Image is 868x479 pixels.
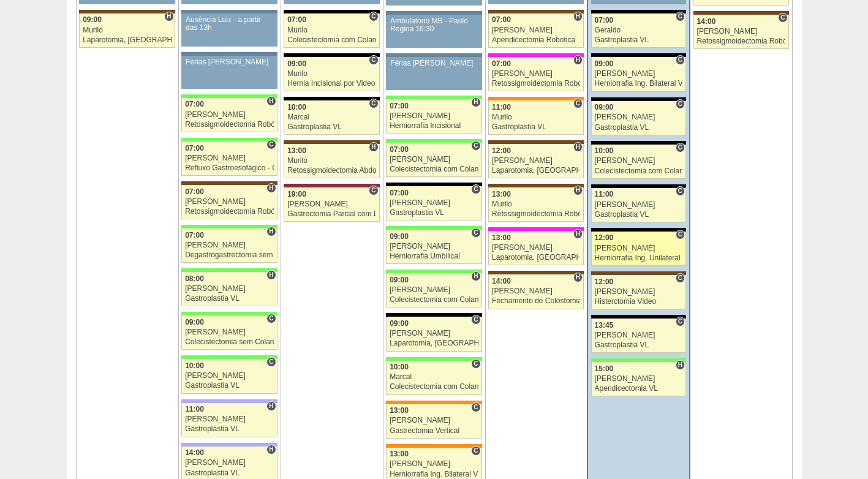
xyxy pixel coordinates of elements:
a: C 09:00 [PERSON_NAME] Laparotomia, [GEOGRAPHIC_DATA], Drenagem, Bridas VL [386,317,481,351]
div: [PERSON_NAME] [390,243,478,251]
span: Consultório [471,359,480,369]
div: [PERSON_NAME] [185,285,274,293]
div: Retossigmoidectomia Robótica [492,210,580,218]
div: Key: Blanc [591,53,686,57]
div: Key: Blanc [591,97,686,101]
div: Gastroplastia VL [595,341,683,349]
a: C 10:00 Marcal Colecistectomia com Colangiografia VL [386,361,481,395]
span: 07:00 [390,102,409,110]
div: Férias [PERSON_NAME] [186,58,273,66]
span: 07:00 [287,15,306,24]
div: Key: Blanc [591,141,686,145]
div: [PERSON_NAME] [287,200,376,208]
a: C 19:00 [PERSON_NAME] Gastrectomia Parcial com Linfadenectomia [284,187,379,222]
a: C 09:00 [PERSON_NAME] Colecistectomia sem Colangiografia VL [181,315,277,350]
span: Consultório [471,184,480,194]
span: 09:00 [595,103,614,111]
div: Key: Pro Matre [488,227,584,231]
a: C 07:00 [PERSON_NAME] Colecistectomia com Colangiografia VL [386,143,481,177]
a: H 13:00 [PERSON_NAME] Laparotomia, [GEOGRAPHIC_DATA], Drenagem, Bridas VL [488,231,584,265]
span: 13:00 [287,146,306,155]
a: C 07:00 Murilo Colecistectomia com Colangiografia VL [284,13,379,48]
span: 09:00 [390,232,409,241]
span: Consultório [573,99,583,108]
span: 09:00 [83,15,102,24]
span: 07:00 [492,59,511,68]
div: Key: Brasil [386,139,481,143]
div: Retossigmoidectomia Abdominal VL [287,167,376,175]
div: [PERSON_NAME] [595,113,683,121]
span: Hospital [369,142,378,152]
span: Consultório [676,230,685,240]
div: Herniorrafia Ing. Bilateral VL [390,470,478,478]
div: Key: Aviso [181,10,277,13]
span: Consultório [676,273,685,283]
div: Herniorrafia Umbilical [390,252,478,260]
div: Key: Brasil [386,226,481,230]
div: Murilo [492,113,580,121]
span: Hospital [266,227,276,236]
div: Gastroplastia VL [595,211,683,219]
div: Key: Blanc [386,313,481,317]
div: [PERSON_NAME] [595,201,683,209]
div: Key: Santa Joana [488,184,584,187]
div: [PERSON_NAME] [492,244,580,252]
a: H 09:00 [PERSON_NAME] Colecistectomia com Colangiografia VL [386,273,481,307]
div: Key: São Luiz - SCS [386,401,481,404]
div: Key: Santa Joana [488,10,584,13]
span: 09:00 [287,59,306,68]
div: Key: Brasil [181,312,277,315]
div: Retossigmoidectomia Robótica [185,121,274,129]
div: [PERSON_NAME] [492,157,580,165]
span: Consultório [266,357,276,367]
div: Key: Brasil [181,225,277,228]
div: Key: Sírio Libanês [284,184,379,187]
div: Key: Brasil [386,96,481,99]
span: Consultório [471,228,480,238]
div: Gastroplastia VL [185,295,274,303]
div: [PERSON_NAME] [390,460,478,468]
a: C 07:00 [PERSON_NAME] Refluxo Gastroesofágico - Cirurgia VL [181,141,277,176]
div: [PERSON_NAME] [492,287,580,295]
div: Key: Brasil [591,358,686,362]
span: Consultório [369,55,378,65]
a: C 13:00 [PERSON_NAME] Gastrectomia Vertical [386,404,481,439]
span: 14:00 [492,277,511,285]
span: 07:00 [492,15,511,24]
a: C 11:00 Murilo Gastroplastia VL [488,100,584,135]
span: 13:00 [492,190,511,198]
div: Murilo [287,26,376,34]
div: Key: Blanc [386,183,481,186]
div: Laparotomia, [GEOGRAPHIC_DATA], Drenagem, Bridas VL [390,339,478,347]
div: Murilo [287,70,376,78]
a: C 07:00 [PERSON_NAME] Gastroplastia VL [386,186,481,221]
div: Key: Aviso [181,52,277,56]
span: Hospital [471,271,480,281]
div: Apendicectomia VL [595,385,683,393]
div: Key: Blanc [591,315,686,319]
span: Consultório [471,402,480,412]
a: H 07:00 [PERSON_NAME] Apendicectomia Robotica [488,13,584,48]
a: C 09:00 [PERSON_NAME] Herniorrafia Ing. Bilateral VL [591,57,686,91]
span: Hospital [573,55,583,65]
div: Key: Blanc [284,97,379,100]
div: Key: Blanc [284,10,379,13]
div: Key: Brasil [181,138,277,141]
div: [PERSON_NAME] [185,241,274,249]
div: Key: Blanc [591,184,686,188]
a: C 09:00 [PERSON_NAME] Herniorrafia Umbilical [386,230,481,264]
div: Gastrectomia Vertical [390,427,478,435]
a: C 09:00 Murilo Hernia Incisional por Video [284,57,379,91]
a: C 07:00 Geraldo Gastroplastia VL [591,13,686,48]
a: H 07:00 [PERSON_NAME] Retossigmoidectomia Robótica [488,57,584,91]
div: Gastroplastia VL [287,123,376,131]
div: Gastroplastia VL [185,469,274,477]
div: Key: Aviso [386,53,481,57]
a: Ambulatorio MB - Paulo Regina 16:30 [386,15,481,48]
div: Ausência Luiz - a partir das 13h [186,16,273,32]
div: [PERSON_NAME] [595,331,683,339]
div: [PERSON_NAME] [185,328,274,336]
div: [PERSON_NAME] [390,286,478,294]
div: [PERSON_NAME] [390,112,478,120]
span: 13:00 [492,233,511,242]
